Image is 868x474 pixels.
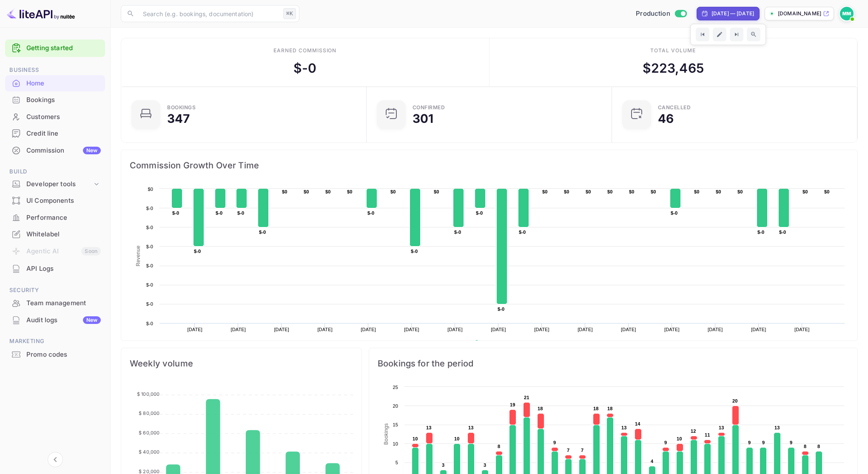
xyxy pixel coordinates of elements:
[447,327,463,332] text: [DATE]
[26,95,101,105] div: Bookings
[694,189,700,194] text: $0
[553,440,556,445] text: 9
[804,444,806,449] text: 8
[5,286,105,295] span: Security
[317,327,333,332] text: [DATE]
[216,210,222,216] text: $-0
[83,147,101,154] div: New
[393,403,398,409] text: 20
[629,189,635,194] text: $0
[567,448,569,453] text: 7
[26,213,101,223] div: Performance
[5,92,105,108] a: Bookings
[564,189,569,194] text: $0
[737,189,743,194] text: $0
[542,189,548,194] text: $0
[658,113,674,125] div: 46
[393,385,398,390] text: 25
[491,327,506,332] text: [DATE]
[83,316,101,324] div: New
[361,327,376,332] text: [DATE]
[5,167,105,176] span: Build
[719,425,724,430] text: 13
[581,448,583,453] text: 7
[26,230,101,239] div: Whitelabel
[231,327,246,332] text: [DATE]
[454,436,460,441] text: 10
[5,337,105,346] span: Marketing
[671,210,677,216] text: $-0
[283,8,296,19] div: ⌘K
[5,346,105,363] div: Promo codes
[237,210,244,216] text: $-0
[26,129,101,139] div: Credit line
[378,357,849,370] span: Bookings for the period
[5,125,105,141] a: Credit line
[5,40,105,57] div: Getting started
[5,75,105,91] a: Home
[651,189,656,194] text: $0
[650,47,696,54] div: Total volume
[5,226,105,243] div: Whitelabel
[5,109,105,125] a: Customers
[5,65,105,75] span: Business
[148,187,153,192] text: $0
[705,432,710,437] text: 11
[578,327,593,332] text: [DATE]
[304,189,309,194] text: $0
[779,230,786,235] text: $-0
[803,189,808,194] text: $0
[607,189,613,194] text: $0
[135,245,141,266] text: Revenue
[5,312,105,328] a: Audit logsNew
[26,298,101,308] div: Team management
[636,9,670,19] span: Production
[26,315,101,325] div: Audit logs
[137,391,159,397] tspan: $ 100,000
[413,436,418,441] text: 10
[696,28,709,41] button: Go to previous time period
[482,340,504,346] text: Revenue
[5,210,105,226] div: Performance
[774,425,780,430] text: 13
[167,113,190,125] div: 347
[454,230,461,235] text: $-0
[5,193,105,208] a: UI Components
[757,230,764,235] text: $-0
[651,459,654,464] text: 4
[794,327,810,332] text: [DATE]
[26,43,101,53] a: Getting started
[146,225,153,230] text: $-0
[146,321,153,326] text: $-0
[167,105,196,110] div: Bookings
[5,193,105,209] div: UI Components
[393,441,398,446] text: 10
[187,327,202,332] text: [DATE]
[390,189,396,194] text: $0
[411,249,418,254] text: $-0
[282,189,287,194] text: $0
[146,301,153,307] text: $-0
[732,398,738,403] text: 20
[383,423,389,445] text: Bookings
[468,425,474,430] text: 13
[5,295,105,312] div: Team management
[146,244,153,249] text: $-0
[5,346,105,362] a: Promo codes
[146,206,153,211] text: $-0
[5,92,105,108] div: Bookings
[194,249,201,254] text: $-0
[5,142,105,158] a: CommissionNew
[274,327,289,332] text: [DATE]
[5,312,105,329] div: Audit logsNew
[751,327,766,332] text: [DATE]
[5,261,105,277] div: API Logs
[538,406,543,411] text: 18
[367,210,374,216] text: $-0
[396,460,398,465] text: 5
[840,7,854,20] img: Max Morganroth
[413,113,433,125] div: 301
[138,5,280,22] input: Search (e.g. bookings, documentation)
[413,105,445,110] div: Confirmed
[5,295,105,311] a: Team management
